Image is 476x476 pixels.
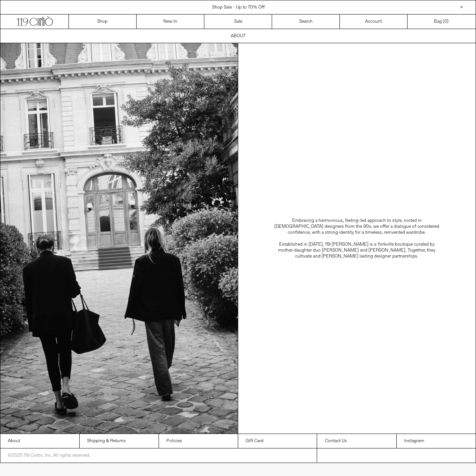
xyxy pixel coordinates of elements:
a: Gift Card [238,434,317,448]
img: DSCF3803.jpg [0,43,238,434]
a: Search [272,15,340,29]
span: 0 [444,19,447,25]
p: Established in [DATE], 119 [PERSON_NAME] is a Yorkville boutique curated by mother-daughter duo [... [271,242,443,259]
p: Embracing a harmonious, feeling-led approach to style, rooted in [DEMOGRAPHIC_DATA] designers fro... [271,218,443,236]
a: Shop [69,15,137,29]
a: Account [340,15,408,29]
span: ) [444,18,448,25]
p: ABOUT [231,32,246,41]
a: New In [137,15,204,29]
a: Shop Sale - Up to 70% Off [212,4,265,10]
a: Bag () [408,15,475,29]
a: About [0,434,79,448]
p: ©2025 119 Corbo, Inc. All rights reserved. [0,448,98,463]
a: Shipping & Returns [80,434,159,448]
a: Instagram [397,434,476,448]
a: Sale [204,15,272,29]
a: Contact Us [317,434,396,448]
a: Policies [159,434,238,448]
